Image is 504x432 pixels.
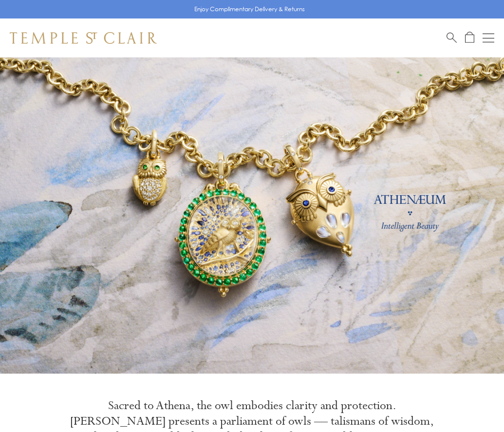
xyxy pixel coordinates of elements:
img: Temple St. Clair [10,32,157,44]
a: Search [447,32,457,44]
p: Enjoy Complimentary Delivery & Returns [194,4,305,14]
button: Open navigation [483,32,494,44]
a: Open Shopping Bag [465,32,474,44]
